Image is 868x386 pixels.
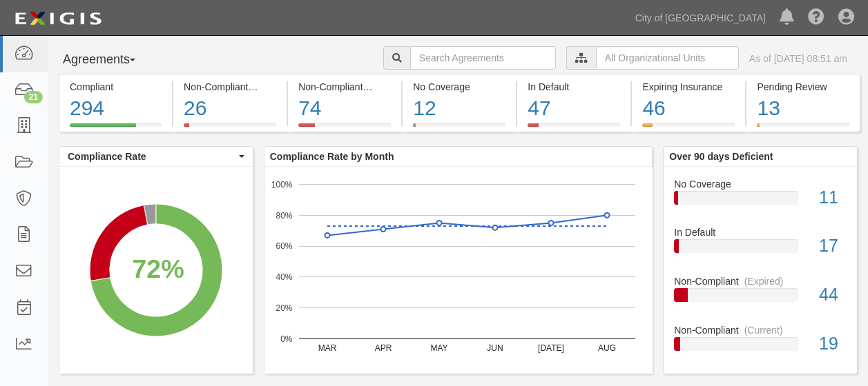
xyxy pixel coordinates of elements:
div: 46 [642,94,735,123]
div: In Default [528,80,620,94]
text: JUN [487,343,503,353]
div: 26 [184,94,276,123]
a: Expiring Insurance46 [632,123,745,134]
input: Search Agreements [410,46,556,70]
text: 40% [276,272,292,282]
div: (Expired) [369,80,408,94]
text: AUG [598,343,616,353]
div: Non-Compliant [664,274,857,288]
text: APR [374,343,392,353]
button: Compliance Rate [59,147,253,166]
text: 0% [280,334,293,343]
a: Pending Review13 [746,123,860,134]
svg: A chart. [264,167,653,374]
input: All Organizational Units [596,46,739,70]
a: In Default47 [517,123,630,134]
div: Non-Compliant (Expired) [298,80,391,94]
i: Help Center - Complianz [808,10,824,26]
div: 74 [298,94,391,123]
a: No Coverage11 [674,177,847,226]
text: MAY [430,343,447,353]
div: Non-Compliant (Current) [184,80,276,94]
div: 19 [809,332,857,356]
text: 100% [271,179,293,189]
text: 20% [276,303,292,313]
div: No Coverage [664,177,857,191]
div: Pending Review [757,80,849,94]
div: 17 [809,234,857,258]
div: 13 [757,94,849,123]
div: 11 [809,185,857,210]
button: Agreements [59,46,162,74]
b: Compliance Rate by Month [270,151,394,162]
a: No Coverage12 [403,123,516,134]
a: City of [GEOGRAPHIC_DATA] [628,4,773,32]
svg: A chart. [59,167,253,374]
div: 21 [24,91,43,103]
div: (Expired) [744,274,784,288]
text: MAR [318,343,336,353]
div: 294 [70,94,162,123]
a: Non-Compliant(Expired)44 [674,274,847,323]
div: 72% [132,251,184,288]
a: Compliant294 [59,123,172,134]
div: Compliant [70,80,162,94]
div: 44 [809,283,857,307]
div: As of [DATE] 08:51 am [749,52,847,65]
div: 47 [528,94,620,123]
text: [DATE] [538,343,564,353]
a: Non-Compliant(Expired)74 [288,123,401,134]
div: 12 [413,94,505,123]
div: (Current) [253,80,292,94]
b: Over 90 days Deficient [669,151,773,162]
div: (Current) [744,323,783,337]
div: Expiring Insurance [642,80,735,94]
div: Non-Compliant [664,323,857,337]
img: logo-5460c22ac91f19d4615b14bd174203de0afe785f0fc80cf4dbbc73dc1793850b.png [10,6,106,31]
span: Compliance Rate [68,150,235,163]
a: Non-Compliant(Current)19 [674,323,847,362]
a: Non-Compliant(Current)26 [173,123,287,134]
a: In Default17 [674,225,847,274]
text: 80% [276,210,292,220]
div: In Default [664,225,857,239]
text: 60% [276,241,292,251]
div: No Coverage [413,80,505,94]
